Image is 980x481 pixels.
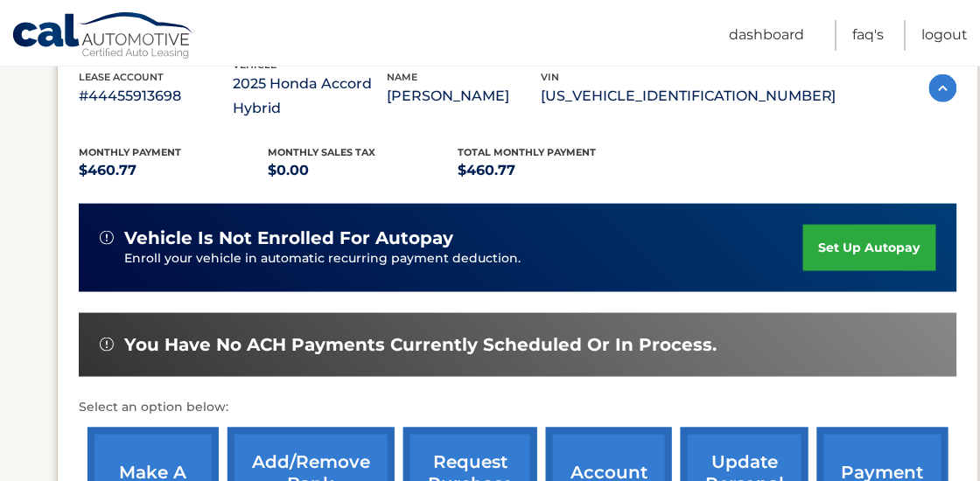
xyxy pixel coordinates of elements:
p: $0.00 [269,158,458,183]
span: Monthly sales Tax [269,146,376,158]
p: $460.77 [458,158,647,183]
p: $460.77 [79,158,269,183]
p: [PERSON_NAME] [387,84,541,108]
img: accordion-active.svg [929,74,957,102]
a: Cal Automotive [11,11,195,62]
a: set up autopay [803,225,936,271]
span: Monthly Payment [79,146,181,158]
p: [US_VEHICLE_IDENTIFICATION_NUMBER] [541,84,836,108]
span: You have no ACH payments currently scheduled or in process. [124,334,717,356]
img: alert-white.svg [100,338,114,352]
img: alert-white.svg [100,231,114,245]
p: Enroll your vehicle in automatic recurring payment deduction. [124,249,803,268]
p: 2025 Honda Accord Hybrid [233,72,387,121]
span: vin [541,71,559,83]
span: vehicle is not enrolled for autopay [124,227,453,249]
span: name [387,71,417,83]
span: Total Monthly Payment [458,146,596,158]
a: FAQ's [853,20,885,51]
span: lease account [79,71,164,83]
p: Select an option below: [79,398,957,419]
a: Dashboard [729,20,804,51]
a: Logout [922,20,969,51]
p: #44455913698 [79,84,233,108]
